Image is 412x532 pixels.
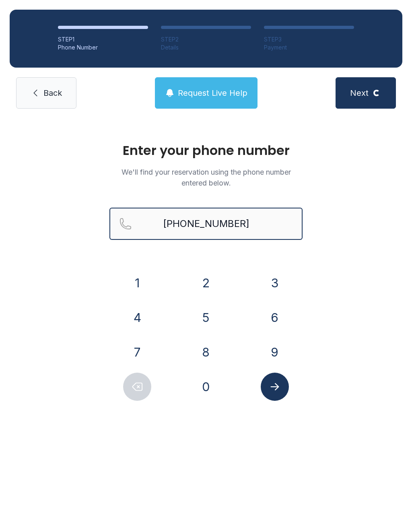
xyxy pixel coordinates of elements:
button: 9 [261,338,289,366]
span: Request Live Help [178,87,247,99]
button: 5 [192,303,220,332]
button: Submit lookup form [261,373,289,401]
div: STEP 2 [161,35,251,43]
p: We'll find your reservation using the phone number entered below. [109,167,303,188]
div: Payment [264,43,354,52]
button: 8 [192,338,220,366]
div: Phone Number [58,43,148,52]
div: Details [161,43,251,52]
button: 1 [123,269,151,297]
div: STEP 1 [58,35,148,43]
div: STEP 3 [264,35,354,43]
span: Back [43,87,62,99]
button: 6 [261,303,289,332]
button: 7 [123,338,151,366]
button: 0 [192,373,220,401]
button: 3 [261,269,289,297]
button: 4 [123,303,151,332]
span: Next [350,87,369,99]
button: 2 [192,269,220,297]
button: Delete number [123,373,151,401]
h1: Enter your phone number [109,144,303,157]
input: Reservation phone number [109,208,303,240]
